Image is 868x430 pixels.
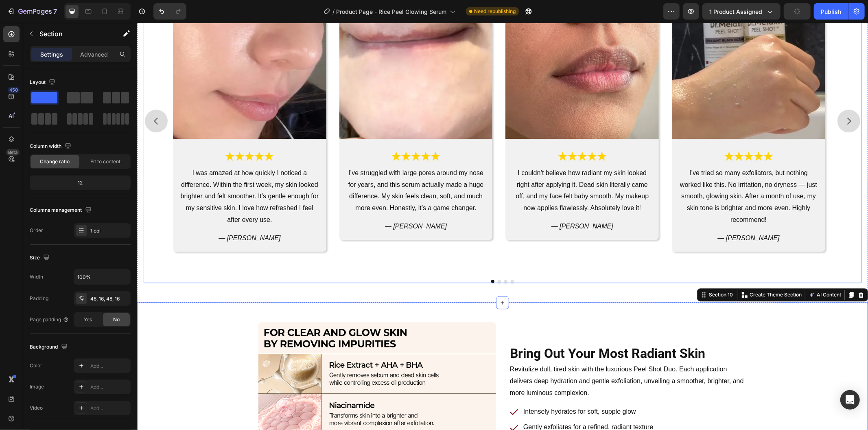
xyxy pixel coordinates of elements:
button: Dot [374,257,377,260]
div: 1 col [90,227,129,235]
div: Open Intercom Messenger [840,390,860,410]
img: gempages_551382014251500394-514361d7-e218-42e4-8daf-2450fc170113.webp [587,127,636,139]
div: Add... [90,362,129,370]
button: Publish [814,3,848,20]
span: / [332,7,335,16]
span: Change ratio [40,158,70,165]
span: Product Page - Rice Peel Glowing Serum [336,7,446,16]
p: I’ve struggled with large pores around my nose for years, and this serum actually made a huge dif... [210,145,348,191]
p: — [PERSON_NAME] [542,210,681,222]
div: Page padding [30,316,69,323]
div: Order [30,227,43,234]
span: Fit to content [90,158,120,165]
div: Section 10 [570,268,597,276]
button: 7 [3,3,61,20]
div: Beta [6,149,20,156]
span: Need republishing [474,8,516,15]
div: Publish [821,7,841,16]
button: AI Content [670,267,706,277]
div: Column width [30,141,73,152]
div: Add... [90,384,129,391]
p: — [PERSON_NAME] [210,198,348,210]
div: Undo/Redo [153,3,186,20]
div: Color [30,362,42,369]
iframe: Design area [137,23,868,430]
span: No [113,316,120,323]
h2: Bring Out Your Most Radiant Skin [372,322,610,340]
p: Settings [40,50,63,59]
div: Background [30,342,69,353]
div: 12 [31,177,129,189]
button: Dot [367,257,370,260]
p: I couldn’t believe how radiant my skin looked right after applying it. Dead skin literally came o... [376,145,514,191]
div: Width [30,273,43,281]
p: I’ve tried so many exfoliators, but nothing worked like this. No irritation, no dryness — just sm... [542,145,681,203]
div: Add... [90,405,129,412]
div: Video [30,404,43,412]
span: Yes [84,316,92,323]
p: Advanced [80,50,108,59]
p: Section [39,29,106,39]
img: gempages_551382014251500394-514361d7-e218-42e4-8daf-2450fc170113.webp [88,127,137,139]
button: Dot [354,257,357,260]
button: Dot [361,257,364,260]
img: gempages_551382014251500394-514361d7-e218-42e4-8daf-2450fc170113.webp [254,127,303,139]
div: Padding [30,295,48,302]
button: Carousel Next Arrow [700,87,723,110]
p: I was amazed at how quickly I noticed a difference. Within the first week, my skin looked brighte... [43,145,182,203]
p: Create Theme Section [612,268,665,276]
p: 7 [53,7,57,16]
p: Gently exfoliates for a refined, radiant texture [386,399,558,410]
div: 48, 16, 48, 16 [90,295,129,303]
p: — [PERSON_NAME] [43,210,182,222]
div: Layout [30,77,57,88]
div: 450 [8,87,20,93]
p: Intensely hydrates for soft, supple glow [386,383,558,395]
div: Image [30,383,44,391]
button: 1 product assigned [702,3,781,20]
p: Revitalize dull, tired skin with the luxurious Peel Shot Duo. Each application delivers deep hydr... [373,341,609,376]
span: 1 product assigned [709,7,762,16]
div: Columns management [30,205,93,216]
input: Auto [74,270,130,284]
p: — [PERSON_NAME] [376,198,514,210]
img: gempages_551382014251500394-514361d7-e218-42e4-8daf-2450fc170113.webp [421,127,470,139]
div: Size [30,252,51,263]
